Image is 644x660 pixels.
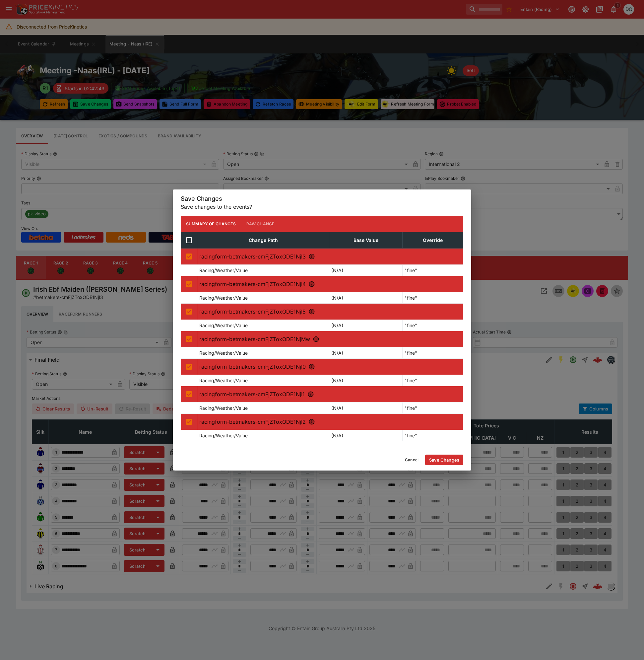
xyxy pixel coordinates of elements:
td: (N/A) [329,264,403,276]
p: racingform-betmakers-cmFjZToxODE1NjI5 [199,308,461,316]
h5: Save Changes [181,195,463,202]
svg: R5 - Osborne Denieffe Solicitors Handicap [308,363,315,370]
td: "fine" [402,292,463,303]
td: (N/A) [329,320,403,331]
p: Racing/Weather/Value [199,404,248,411]
td: "fine" [402,402,463,413]
p: Racing/Weather/Value [199,432,248,439]
button: Raw Change [241,216,280,232]
p: Racing/Weather/Value [199,349,248,356]
th: Base Value [329,232,403,248]
svg: R4 - Rfl Steels Stakes (Listed) [313,336,319,342]
td: (N/A) [329,375,403,386]
button: Cancel [401,455,422,465]
p: racingform-betmakers-cmFjZToxODE1NjI3 [199,253,461,260]
button: Save Changes [425,455,463,465]
svg: R1 - Irish Ebf Maiden (Smullen Series) [308,253,315,260]
td: (N/A) [329,347,403,358]
p: racingform-betmakers-cmFjZToxODE1NjI4 [199,280,461,288]
td: (N/A) [329,402,403,413]
td: "fine" [402,430,463,441]
svg: R6 - Wtw Willis Fillies Maiden [307,391,314,398]
th: Override [402,232,463,248]
p: Racing/Weather/Value [199,267,248,274]
button: Summary of Changes [181,216,241,232]
svg: R3 - Irish Stallion Farms Ebf Birdcatcher Premier Nursery Handicap [308,308,315,315]
p: racingform-betmakers-cmFjZToxODE1NjI1 [199,390,461,398]
p: racingform-betmakers-cmFjZToxODE1NjI2 [199,418,461,426]
td: "fine" [402,264,463,276]
svg: R7 - Naas Racecourse Handicap [308,418,315,425]
svg: R2 - Lily & Wild Maiden [308,281,315,287]
td: "fine" [402,375,463,386]
p: Racing/Weather/Value [199,294,248,301]
p: Racing/Weather/Value [199,322,248,329]
th: Change Path [197,232,329,248]
td: (N/A) [329,430,403,441]
p: Racing/Weather/Value [199,377,248,384]
td: "fine" [402,320,463,331]
p: Save changes to the events? [181,203,463,211]
td: (N/A) [329,292,403,303]
p: racingform-betmakers-cmFjZToxODE1NjI0 [199,363,461,371]
p: racingform-betmakers-cmFjZToxODE1NjMw [199,335,461,343]
td: "fine" [402,347,463,358]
